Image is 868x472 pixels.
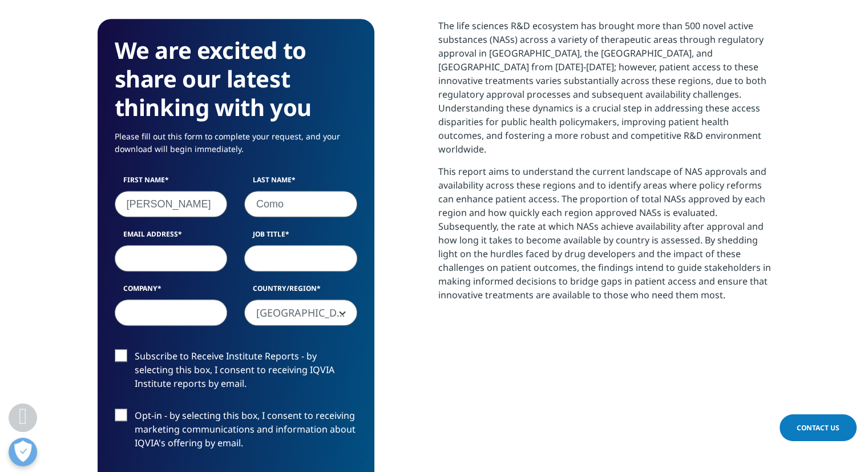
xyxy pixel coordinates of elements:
[244,175,357,191] label: Last Name
[438,165,771,310] p: This report aims to understand the current landscape of NAS approvals and availability across the...
[244,299,357,326] span: United States
[115,283,228,299] label: Company
[115,229,228,245] label: Email Address
[115,409,357,456] label: Opt-in - by selecting this box, I consent to receiving marketing communications and information a...
[115,36,357,122] h3: We are excited to share our latest thinking with you
[115,130,357,164] p: Please fill out this form to complete your request, and your download will begin immediately.
[245,300,357,326] span: United States
[9,438,37,466] button: Open Preferences
[115,349,357,397] label: Subscribe to Receive Institute Reports - by selecting this box, I consent to receiving IQVIA Inst...
[797,423,839,433] span: Contact Us
[115,175,228,191] label: First Name
[244,283,357,299] label: Country/Region
[244,229,357,245] label: Job Title
[780,414,857,441] a: Contact Us
[438,19,771,165] p: The life sciences R&D ecosystem has brought more than 500 novel active substances (NASs) across a...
